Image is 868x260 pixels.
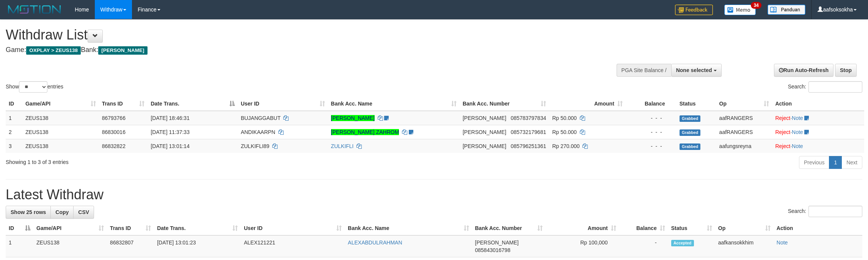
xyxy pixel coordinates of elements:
[33,235,107,257] td: ZEUS138
[546,221,619,235] th: Amount: activate to sort column ascending
[238,97,328,111] th: User ID: activate to sort column ascending
[475,247,510,253] span: Copy 085843016798 to clipboard
[463,115,506,121] span: [PERSON_NAME]
[676,67,712,73] span: None selected
[680,129,701,136] span: Grabbed
[626,97,677,111] th: Balance
[677,97,716,111] th: Status
[768,5,805,15] img: panduan.png
[241,115,281,121] span: BUJANGGABUT
[345,221,472,235] th: Bank Acc. Name: activate to sort column ascending
[671,240,694,246] span: Accepted
[331,129,399,135] a: [PERSON_NAME] ZAHROM
[472,221,546,235] th: Bank Acc. Number: activate to sort column ascending
[619,235,668,257] td: -
[671,64,722,77] button: None selected
[716,111,772,125] td: aafRANGERS
[102,143,126,149] span: 86832822
[102,115,126,121] span: 86793766
[463,129,506,135] span: [PERSON_NAME]
[724,5,756,15] img: Button%20Memo.svg
[799,156,829,169] a: Previous
[19,81,47,93] select: Showentries
[241,235,345,257] td: ALEX121221
[772,139,864,153] td: ·
[73,206,94,219] a: CSV
[22,97,99,111] th: Game/API: activate to sort column ascending
[6,235,33,257] td: 1
[78,209,89,215] span: CSV
[154,221,241,235] th: Date Trans.: activate to sort column ascending
[55,209,69,215] span: Copy
[6,27,571,43] h1: Withdraw List
[26,46,81,55] span: OXPLAY > ZEUS138
[775,143,790,149] a: Reject
[716,97,772,111] th: Op: activate to sort column ascending
[102,129,126,135] span: 86830016
[774,221,862,235] th: Action
[751,2,761,9] span: 34
[6,125,22,139] td: 2
[716,139,772,153] td: aafungsreyna
[549,97,626,111] th: Amount: activate to sort column ascending
[772,97,864,111] th: Action
[680,115,701,122] span: Grabbed
[107,235,154,257] td: 86832807
[511,143,546,149] span: Copy 085796251361 to clipboard
[629,128,673,136] div: - - -
[331,143,354,149] a: ZULKIFLI
[552,115,577,121] span: Rp 50.000
[808,81,862,93] input: Search:
[808,206,862,217] input: Search:
[6,155,356,166] div: Showing 1 to 3 of 3 entries
[6,46,571,54] h4: Game: Bank:
[107,221,154,235] th: Trans ID: activate to sort column ascending
[511,129,546,135] span: Copy 085732179681 to clipboard
[680,143,701,150] span: Grabbed
[772,111,864,125] td: ·
[775,129,790,135] a: Reject
[6,111,22,125] td: 1
[511,115,546,121] span: Copy 085783797834 to clipboard
[22,125,99,139] td: ZEUS138
[792,115,803,121] a: Note
[792,143,803,149] a: Note
[788,206,862,217] label: Search:
[50,206,74,219] a: Copy
[629,142,673,150] div: - - -
[154,235,241,257] td: [DATE] 13:01:23
[775,115,790,121] a: Reject
[98,46,147,55] span: [PERSON_NAME]
[835,64,857,77] a: Stop
[241,129,275,135] span: ANDIKAARPN
[6,206,51,219] a: Show 25 rows
[715,235,774,257] td: aafkansokkhim
[6,221,33,235] th: ID: activate to sort column descending
[463,143,506,149] span: [PERSON_NAME]
[546,235,619,257] td: Rp 100,000
[715,221,774,235] th: Op: activate to sort column ascending
[617,64,671,77] div: PGA Site Balance /
[552,129,577,135] span: Rp 50.000
[841,156,862,169] a: Next
[151,115,189,121] span: [DATE] 18:46:31
[792,129,803,135] a: Note
[777,240,788,246] a: Note
[774,64,833,77] a: Run Auto-Refresh
[619,221,668,235] th: Balance: activate to sort column ascending
[475,240,519,246] span: [PERSON_NAME]
[328,97,460,111] th: Bank Acc. Name: activate to sort column ascending
[788,81,862,93] label: Search:
[241,143,269,149] span: ZULKIFLI89
[241,221,345,235] th: User ID: activate to sort column ascending
[675,5,713,15] img: Feedback.jpg
[22,139,99,153] td: ZEUS138
[829,156,842,169] a: 1
[11,209,46,215] span: Show 25 rows
[151,129,189,135] span: [DATE] 11:37:33
[6,139,22,153] td: 3
[6,97,22,111] th: ID
[460,97,549,111] th: Bank Acc. Number: activate to sort column ascending
[668,221,715,235] th: Status: activate to sort column ascending
[552,143,579,149] span: Rp 270.000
